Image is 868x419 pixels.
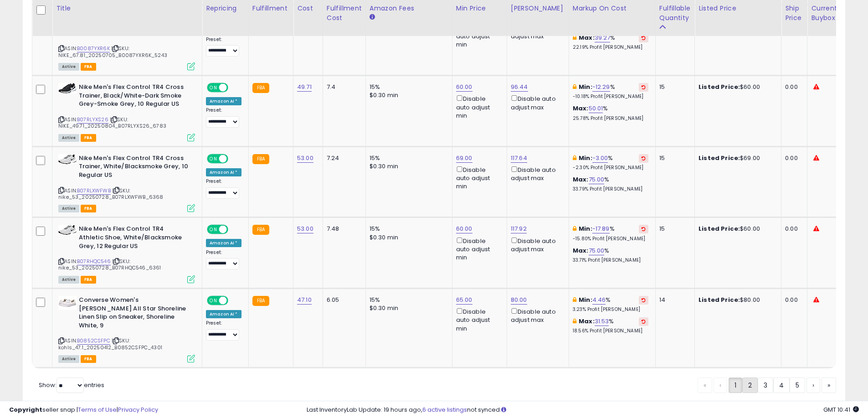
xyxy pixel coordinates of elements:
[456,4,503,13] div: Min Price
[742,378,758,393] a: 2
[58,154,195,212] div: ASIN:
[573,257,648,264] p: 33.71% Profit [PERSON_NAME]
[227,155,241,162] span: OFF
[589,175,605,184] a: 75.00
[456,154,473,163] a: 69.00
[511,93,562,111] div: Disable auto adjust max
[573,328,648,334] p: 18.56% Profit [PERSON_NAME]
[592,154,608,163] a: -3.00
[659,225,688,233] div: 15
[699,295,740,304] b: Listed Price:
[659,154,688,162] div: 15
[58,225,195,282] div: ASIN:
[370,154,445,162] div: 15%
[573,165,648,171] p: -2.30% Profit [PERSON_NAME]
[573,317,648,334] div: %
[456,224,473,233] a: 60.00
[206,97,241,105] div: Amazon AI *
[659,83,688,91] div: 15
[659,4,691,23] div: Fulfillable Quantity
[785,296,800,304] div: 0.00
[699,83,774,91] div: $60.00
[370,4,448,13] div: Amazon Fees
[81,205,96,212] span: FBA
[206,4,245,13] div: Repricing
[81,276,96,284] span: FBA
[208,84,219,92] span: ON
[370,296,445,304] div: 15%
[206,320,241,341] div: Preset:
[252,225,269,235] small: FBA
[790,378,805,393] a: 5
[9,406,158,414] div: seller snap | |
[206,178,241,199] div: Preset:
[252,83,269,93] small: FBA
[58,45,167,58] span: | SKU: NIKE_67.81_20250705_B0087YXR6K_5243
[78,405,117,414] a: Terms of Use
[579,295,592,304] b: Min:
[370,304,445,312] div: $0.30 min
[81,63,96,71] span: FBA
[785,83,800,91] div: 0.00
[370,225,445,233] div: 15%
[227,226,241,233] span: OFF
[58,116,166,129] span: | SKU: NIKE_49.71_20250804_B07RLYXS26_6783
[422,405,467,414] a: 6 active listings
[511,224,527,233] a: 117.92
[206,36,241,57] div: Preset:
[297,224,313,233] a: 53.00
[573,296,648,313] div: %
[699,154,774,162] div: $69.00
[573,44,648,51] p: 22.19% Profit [PERSON_NAME]
[206,239,241,247] div: Amazon AI *
[370,91,445,99] div: $0.30 min
[58,258,161,271] span: | SKU: nike_53_20250728_B07RHQC546_6361
[511,83,528,92] a: 96.44
[579,317,595,326] b: Max:
[699,4,777,13] div: Listed Price
[573,175,589,184] b: Max:
[699,224,740,233] b: Listed Price:
[58,355,79,363] span: All listings currently available for purchase on Amazon
[58,134,79,142] span: All listings currently available for purchase on Amazon
[699,154,740,162] b: Listed Price:
[81,134,96,142] span: FBA
[81,355,96,363] span: FBA
[573,104,589,113] b: Max:
[327,296,359,304] div: 6.05
[659,296,688,304] div: 14
[589,246,605,255] a: 75.00
[370,83,445,91] div: 15%
[58,205,79,212] span: All listings currently available for purchase on Amazon
[9,405,42,414] strong: Copyright
[573,236,648,242] p: -15.80% Profit [PERSON_NAME]
[773,378,790,393] a: 4
[297,83,312,92] a: 49.71
[58,187,163,201] span: | SKU: nike_53_20250728_B07RLXWFWB_6368
[573,225,648,242] div: %
[456,295,473,305] a: 65.00
[206,310,241,318] div: Amazon AI *
[58,296,77,310] img: 31m5gQgFhvL._SL40_.jpg
[579,83,592,91] b: Min:
[573,246,589,255] b: Max:
[573,34,648,51] div: %
[297,154,313,163] a: 53.00
[39,381,104,389] span: Show: entries
[699,225,774,233] div: $60.00
[206,107,241,128] div: Preset:
[227,84,241,92] span: OFF
[456,165,500,191] div: Disable auto adjust min
[58,12,195,70] div: ASIN:
[370,162,445,171] div: $0.30 min
[327,83,359,91] div: 7.4
[208,226,219,233] span: ON
[456,306,500,333] div: Disable auto adjust min
[573,104,648,121] div: %
[58,154,77,164] img: 412jcrsTWYL._SL40_.jpg
[327,4,362,23] div: Fulfillment Cost
[573,186,648,192] p: 33.79% Profit [PERSON_NAME]
[370,233,445,242] div: $0.30 min
[785,225,800,233] div: 0.00
[595,33,611,42] a: 39.27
